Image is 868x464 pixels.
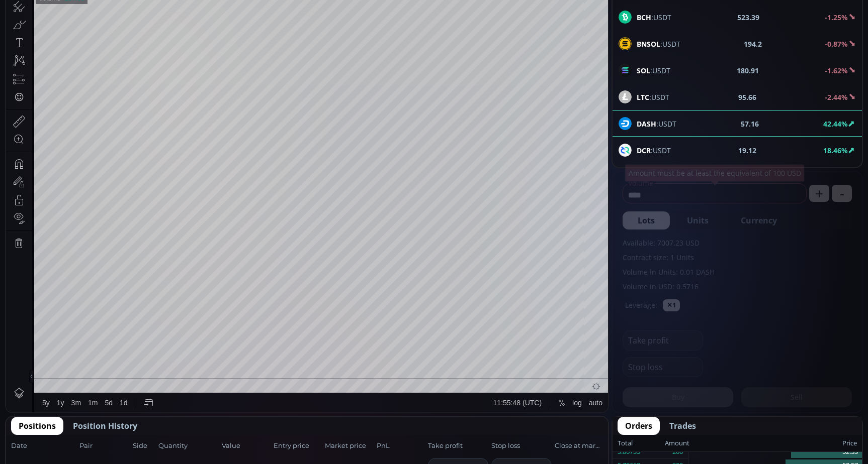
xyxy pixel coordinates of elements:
span: Position History [73,420,137,432]
span: Date [11,441,76,451]
div: log [566,440,576,448]
div: 52.53 [688,445,862,459]
div: Hide Drawings Toolbar [23,411,28,425]
div: Price [689,437,857,450]
span: Trades [669,420,696,432]
span: Quantity [158,441,219,451]
button: Trades [662,417,704,435]
b: 19.12 [738,145,756,156]
span: Value [222,441,271,451]
b: 180.91 [737,65,759,76]
div: 1 [55,23,65,32]
span: PnL [377,441,425,451]
div: 1m [82,440,92,448]
b: -1.62% [825,66,848,75]
b: -1.25% [825,13,848,22]
span: Stop loss [491,441,552,451]
span: :USDT [637,12,671,23]
button: Position History [65,417,145,435]
div: 1d [114,440,122,448]
div: 54.95 [121,25,137,32]
b: LTC [637,92,649,102]
span: Market price [325,441,374,451]
div: Total [618,437,665,450]
div: Market open [98,23,107,32]
span: Side [133,441,155,451]
div: Volume [33,36,54,44]
b: 194.2 [744,39,762,49]
b: 523.39 [737,12,759,23]
b: -2.44% [825,92,848,102]
div: 5d [99,440,107,448]
div: H [140,25,145,32]
b: 95.66 [738,92,756,102]
b: DCR [637,146,651,155]
div: C [188,25,193,32]
div: +0.49 (+0.89%) [213,25,258,32]
div: Toggle Log Scale [563,435,579,454]
span: Orders [625,420,652,432]
b: BNSOL [637,39,660,49]
div: Compare [136,6,165,14]
div: Dash [65,23,90,32]
div: 55.38 [194,25,210,32]
span: Take profit [428,441,488,451]
div: Go to [135,435,151,454]
b: SOL [637,66,650,75]
div: Amount [665,437,689,450]
span: :USDT [637,65,670,76]
div: 54.95 [169,25,186,32]
span: :USDT [637,39,680,49]
div: 5y [36,440,44,448]
b: -0.87% [825,39,848,49]
div: O [115,25,121,32]
span: :USDT [637,92,669,102]
button: Positions [11,417,63,435]
span: Entry price [274,441,322,451]
b: 18.46% [823,146,848,155]
div: Toggle Percentage [549,435,563,454]
span: 11:55:48 (UTC) [487,440,536,448]
b: BCH [637,13,651,22]
div: 3m [65,440,75,448]
span: :USDT [637,145,671,156]
div: 257.58 [58,36,78,44]
button: 11:55:48 (UTC) [484,435,539,454]
div: 1 m [84,6,94,14]
span: Pair [79,441,130,451]
div: Indicators [189,6,219,14]
div: L [164,25,168,32]
div: 55.38 [145,25,162,32]
span: Positions [19,420,56,432]
div: 1y [51,440,58,448]
div: auto [583,440,596,448]
span: Close at market [555,441,603,451]
div:  [9,134,17,144]
div: Toggle Auto Scale [579,435,600,454]
div: DASH [33,23,55,32]
button: Orders [618,417,660,435]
